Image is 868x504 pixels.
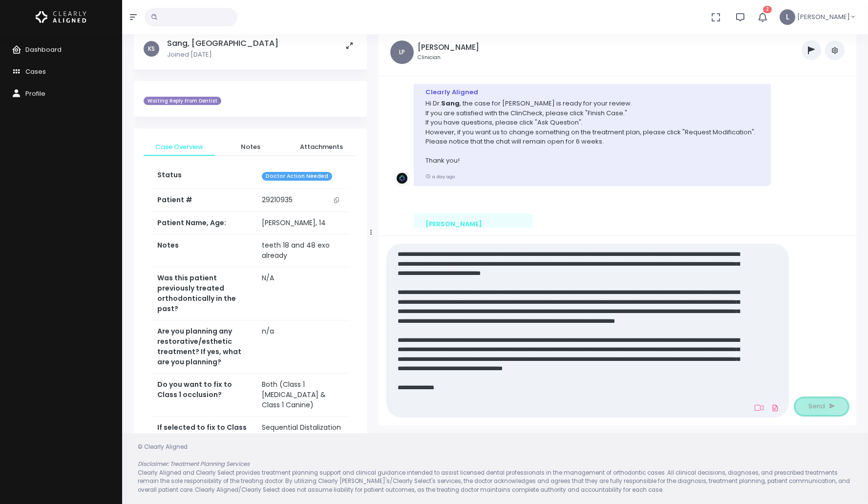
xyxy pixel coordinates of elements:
[167,50,278,60] p: Joined [DATE]
[425,87,759,97] div: Clearly Aligned
[795,398,848,416] button: Send
[151,374,256,417] th: Do you want to fix to Class 1 occlusion?
[780,9,795,25] span: L
[294,142,349,152] span: Attachments
[418,43,479,52] h5: [PERSON_NAME]
[256,189,349,211] td: 29210935
[256,374,349,417] td: Both (Class 1 [MEDICAL_DATA] & Class 1 Canine)
[256,212,349,234] td: [PERSON_NAME], 14
[151,212,256,234] th: Patient Name, Age:
[256,417,349,460] td: Sequential Distalization
[144,97,221,105] span: Waiting Reply From Dentist
[151,267,256,320] th: Was this patient previously treated orthodontically in the past?
[134,29,367,436] div: scrollable content
[138,460,250,468] em: Disclaimer: Treatment Planning Services
[151,234,256,267] th: Notes
[390,41,414,64] span: LP
[25,89,45,98] span: Profile
[128,443,862,494] div: © Clearly Aligned Clearly Aligned and Clearly Select provides treatment planning support and clin...
[753,404,765,412] a: Add Loom Video
[418,54,479,62] small: Clinician
[256,234,349,267] td: teeth 18 and 48 exo already
[425,219,521,229] div: [PERSON_NAME]
[808,401,825,411] span: Send
[144,41,159,57] span: KS
[262,172,332,181] span: Doctor Action Needed
[769,399,781,417] a: Add Files
[441,99,460,108] b: Sang
[36,7,86,27] img: Logo Horizontal
[151,417,256,460] th: If selected to fix to Class 1, How do you prefer to treat it?
[425,173,455,180] small: a day ago
[425,99,759,166] p: Hi Dr. , the case for [PERSON_NAME] is ready for your review. If you are satisfied with the ClinC...
[763,6,772,13] span: 2
[256,267,349,320] td: N/A
[25,45,62,54] span: Dashboard
[25,67,46,76] span: Cases
[151,189,256,212] th: Patient #
[223,142,278,152] span: Notes
[151,142,207,152] span: Case Overview
[797,12,850,22] span: [PERSON_NAME]
[151,320,256,374] th: Are you planning any restorative/esthetic treatment? If yes, what are you planning?
[151,164,256,189] th: Status
[167,39,278,48] h5: Sang, [GEOGRAPHIC_DATA]
[256,320,349,374] td: n/a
